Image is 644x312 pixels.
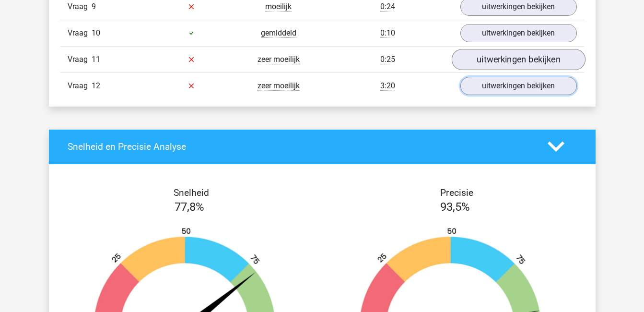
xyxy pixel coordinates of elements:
[333,187,581,198] h4: Precisie
[460,77,577,95] a: uitwerkingen bekijken
[68,80,92,92] span: Vraag
[68,54,92,65] span: Vraag
[440,200,470,214] span: 93,5%
[92,2,96,11] span: 9
[68,27,92,39] span: Vraag
[380,55,395,64] span: 0:25
[380,81,395,91] span: 3:20
[451,49,585,70] a: uitwerkingen bekijken
[380,2,395,12] span: 0:24
[460,24,577,42] a: uitwerkingen bekijken
[92,81,100,90] span: 12
[258,55,300,64] span: zeer moeilijk
[258,81,300,91] span: zeer moeilijk
[261,28,296,38] span: gemiddeld
[265,2,292,12] span: moeilijk
[68,1,92,12] span: Vraag
[68,187,315,198] h4: Snelheid
[175,200,204,214] span: 77,8%
[92,55,100,64] span: 11
[92,28,100,37] span: 10
[68,141,533,152] h4: Snelheid en Precisie Analyse
[380,28,395,38] span: 0:10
